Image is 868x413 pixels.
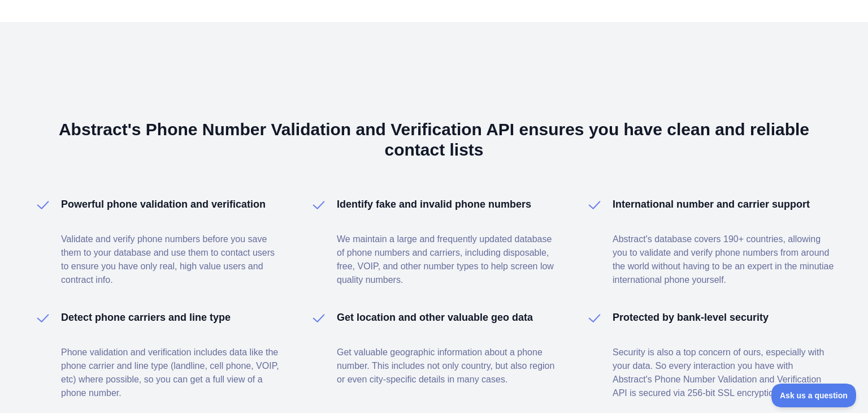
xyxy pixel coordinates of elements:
h4: Identify fake and invalid phone numbers [337,196,531,212]
iframe: Toggle Customer Support [771,384,857,407]
p: Abstract's database covers 190+ countries, allowing you to validate and verify phone numbers from... [613,233,834,287]
p: We maintain a large and frequently updated database of phone numbers and carriers, including disp... [337,233,558,287]
img: checkMark-no-bg.svg [310,196,328,214]
img: checkMark-no-bg.svg [585,196,604,214]
h4: International number and carrier support [613,196,810,212]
